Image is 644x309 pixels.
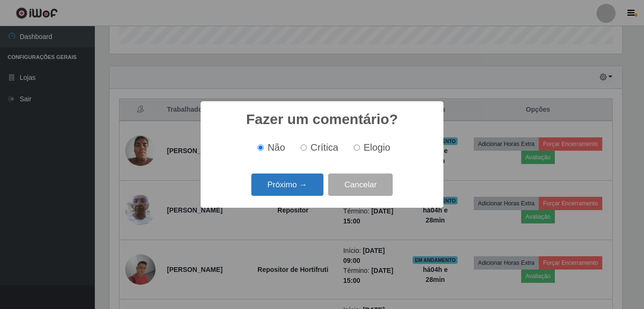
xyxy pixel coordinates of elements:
[251,174,323,196] button: Próximo →
[258,145,264,151] input: Não
[311,142,339,153] span: Crítica
[354,145,360,151] input: Elogio
[246,111,398,128] h2: Fazer um comentário?
[301,145,307,151] input: Crítica
[364,142,390,153] span: Elogio
[267,142,285,153] span: Não
[328,174,393,196] button: Cancelar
